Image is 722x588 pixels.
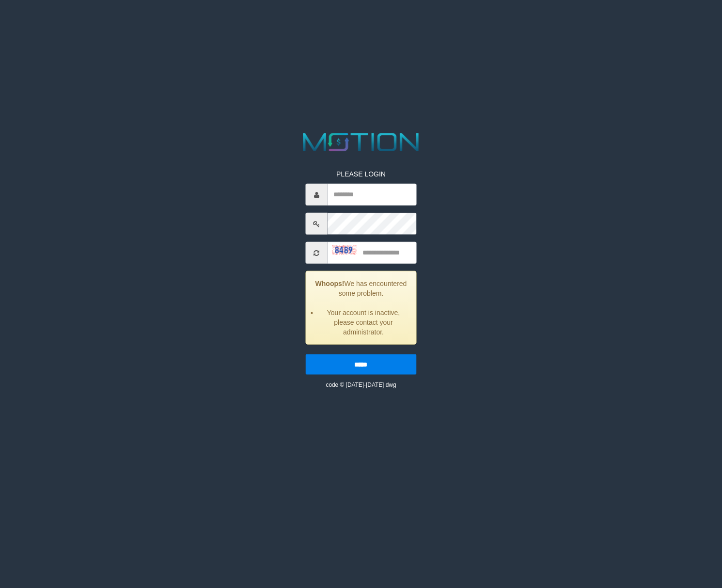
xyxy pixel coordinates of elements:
[306,271,416,345] div: We has encountered some problem.
[326,381,396,388] small: code © [DATE]-[DATE] dwg
[306,169,416,179] p: PLEASE LOGIN
[315,280,345,287] strong: Whoops!
[318,308,408,337] li: Your account is inactive, please contact your administrator.
[298,130,424,155] img: MOTION_logo.png
[332,245,357,254] img: captcha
